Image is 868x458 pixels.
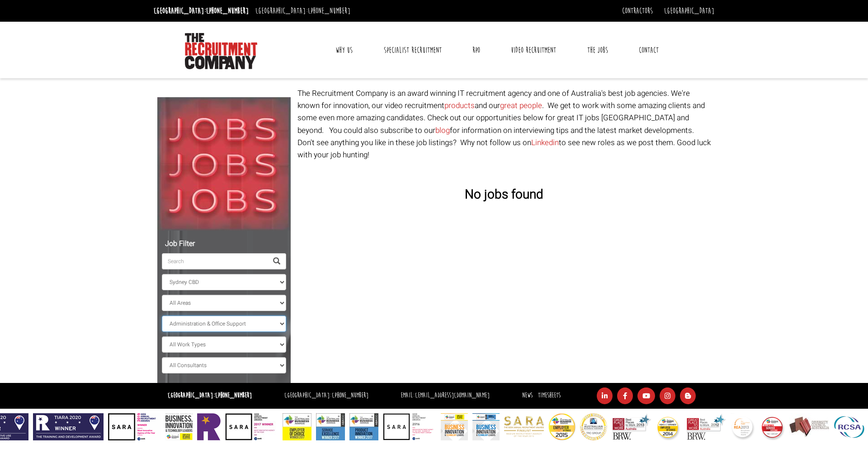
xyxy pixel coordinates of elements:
[297,87,711,161] p: The Recruitment Company is an award winning IT recruitment agency and one of Australia's best job...
[206,6,249,16] a: [PHONE_NUMBER]
[377,39,448,61] a: Specialist Recruitment
[664,6,714,16] a: [GEOGRAPHIC_DATA]
[538,391,561,400] a: Timesheets
[435,125,450,136] a: blog
[500,100,542,111] a: great people
[522,391,533,400] a: News
[329,39,359,61] a: Why Us
[162,240,286,248] h5: Job Filter
[282,389,371,402] li: [GEOGRAPHIC_DATA]:
[308,6,350,16] a: [PHONE_NUMBER]
[168,391,252,400] strong: [GEOGRAPHIC_DATA]:
[398,389,492,402] li: Email:
[215,391,252,400] a: [PHONE_NUMBER]
[632,39,665,61] a: Contact
[622,6,653,16] a: Contractors
[151,4,251,18] li: [GEOGRAPHIC_DATA]:
[157,97,291,231] img: Jobs, Jobs, Jobs
[185,33,257,69] img: The Recruitment Company
[444,100,475,111] a: products
[580,39,615,61] a: The Jobs
[415,391,490,400] a: [EMAIL_ADDRESS][DOMAIN_NAME]
[297,188,711,202] h3: No jobs found
[332,391,368,400] a: [PHONE_NUMBER]
[253,4,353,18] li: [GEOGRAPHIC_DATA]:
[466,39,487,61] a: RPO
[531,137,559,148] a: Linkedin
[162,253,268,269] input: Search
[504,39,563,61] a: Video Recruitment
